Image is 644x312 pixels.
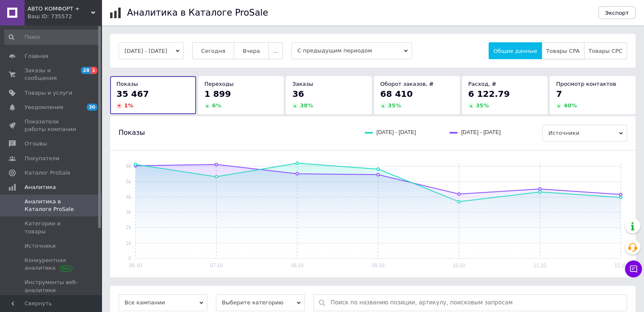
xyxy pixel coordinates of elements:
span: Инструменты веб-аналитики [25,279,78,294]
span: 1 [91,67,97,74]
text: 09.10 [372,263,384,268]
span: 68 410 [380,89,413,99]
span: Товары и услуги [25,89,72,97]
button: Товары CPC [584,42,627,59]
span: 40 % [564,102,577,109]
span: Главная [25,52,48,60]
button: Вчера [234,42,269,59]
span: Переходы [205,81,234,87]
span: Заказы [292,81,313,87]
span: АВТО КОМФОРТ + [28,5,91,13]
input: Поиск [4,30,100,45]
button: ... [268,42,283,59]
button: [DATE] - [DATE] [119,42,184,59]
span: Покупатели [25,155,59,162]
span: Товары CPC [589,48,622,54]
button: Чат с покупателем [625,260,642,277]
span: Аналитика в Каталоге ProSale [25,198,78,213]
span: Источники [25,242,55,250]
span: Каталог ProSale [25,169,70,177]
text: 5k [126,179,132,185]
text: 06.10 [129,263,142,268]
div: Ваш ID: 735572 [28,13,102,20]
span: Выберите категорию [216,294,305,311]
span: Вчера [243,48,260,54]
text: 07.10 [210,263,223,268]
span: Экспорт [605,10,629,16]
span: С предыдущим периодом [291,42,412,59]
button: Общие данные [489,42,542,59]
span: Категории и товары [25,220,78,235]
button: Сегодня [192,42,234,59]
span: 1 % [124,102,133,109]
text: 12.10 [614,263,627,268]
span: Сегодня [201,48,225,54]
span: 28 [81,67,91,74]
text: 10.10 [453,263,465,268]
span: Оборот заказов, ₴ [380,81,434,87]
text: 4k [126,194,132,200]
button: Товары CPA [542,42,584,59]
span: 6 122.79 [468,89,510,99]
span: 35 467 [116,89,149,99]
span: Конкурентная аналитика [25,257,78,272]
span: Заказы и сообщения [25,67,78,82]
text: 6k [126,163,132,169]
span: Общие данные [493,48,537,54]
button: Экспорт [598,6,636,19]
span: Аналитика [25,183,56,191]
span: 36 [292,89,304,99]
span: Показы [116,81,138,87]
span: Все кампании [119,294,207,311]
span: 38 % [300,102,313,109]
text: 0 [128,255,131,261]
span: Расход, ₴ [468,81,496,87]
span: 1 899 [205,89,231,99]
span: Уведомления [25,104,63,111]
text: 2k [126,224,132,230]
h1: Аналитика в Каталоге ProSale [127,8,268,18]
span: 35 % [476,102,489,109]
span: Показатели работы компании [25,118,78,133]
span: Товары CPA [546,48,580,54]
span: 6 % [212,102,221,109]
span: 30 [87,104,97,111]
text: 08.10 [291,263,304,268]
text: 11.10 [533,263,546,268]
span: Источники [542,125,627,142]
span: 35 % [388,102,401,109]
text: 3k [126,209,132,215]
text: 1k [126,240,132,246]
span: 7 [556,89,562,99]
span: Просмотр контактов [556,81,616,87]
input: Поиск по названию позиции, артикулу, поисковым запросам [331,295,622,311]
span: ... [273,48,278,54]
span: Показы [119,128,145,137]
span: Отзывы [25,140,47,148]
